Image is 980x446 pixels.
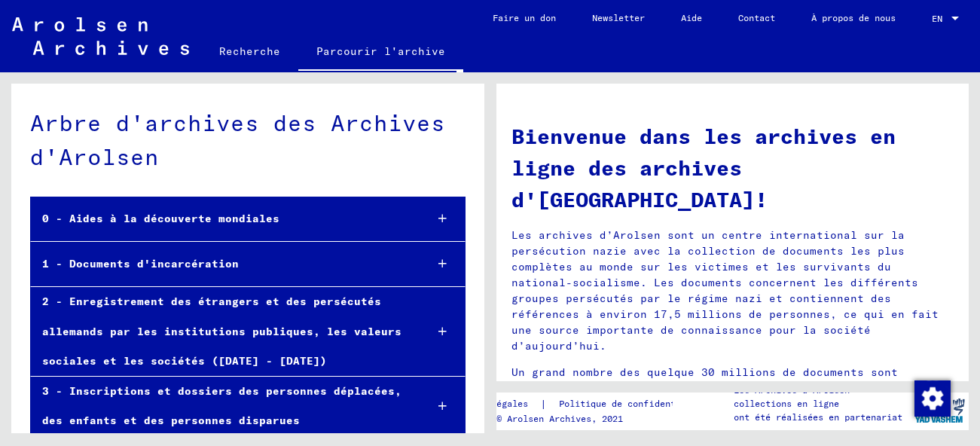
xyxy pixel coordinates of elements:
div: 0 - Aides à la découverte mondiales [31,204,413,234]
div: 2 - Enregistrement des étrangers et des persécutés allemands par les institutions publiques, les ... [31,287,413,376]
p: ont été réalisées en partenariat avec [734,411,909,438]
a: Recherche [201,33,298,69]
div: | [444,396,725,412]
a: Parcourir l'archive [298,33,463,72]
p: Les archives d’Arolsen sont un centre international sur la persécution nazie avec la collection d... [511,228,954,354]
div: Arbre d'archives des Archives d'Arolsen [30,106,466,174]
div: Modifier le consentement [914,380,950,416]
p: Copyright © Arolsen Archives, 2021 [444,412,725,426]
div: 3 - Inscriptions et dossiers des personnes déplacées, des enfants et des personnes disparues [31,377,413,435]
img: Modifier le consentement [914,380,951,417]
a: Politique de confidentialité [547,396,725,412]
p: Un grand nombre des quelque 30 millions de documents sont maintenant disponibles dans les archive... [511,365,954,428]
h1: Bienvenue dans les archives en ligne des archives d'[GEOGRAPHIC_DATA]! [511,121,954,215]
span: EN [932,14,948,24]
img: Arolsen_neg.svg [12,17,189,55]
div: 1 - Documents d'incarcération [31,249,413,279]
p: Les Archives d'Arolsen collections en ligne [734,383,909,411]
img: yv_logo.png [911,392,968,429]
